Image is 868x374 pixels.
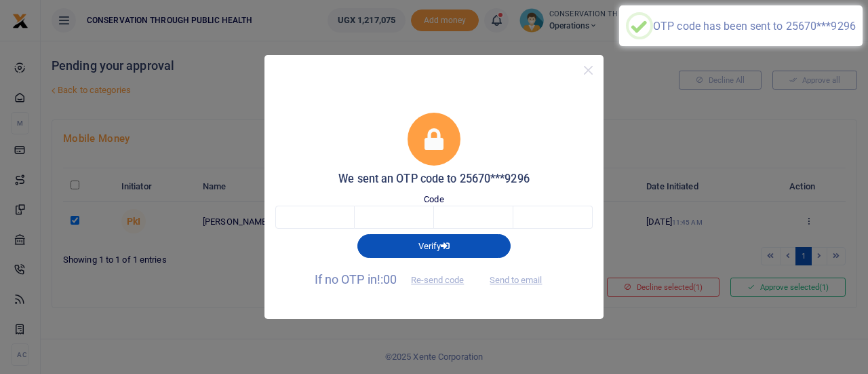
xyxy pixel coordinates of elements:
[315,272,476,286] span: If no OTP in
[275,172,593,186] h5: We sent an OTP code to 25670***9296
[578,60,598,80] button: Close
[377,272,397,286] span: !:00
[357,234,511,257] button: Verify
[424,193,443,206] label: Code
[653,20,856,33] div: OTP code has been sent to 25670***9296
